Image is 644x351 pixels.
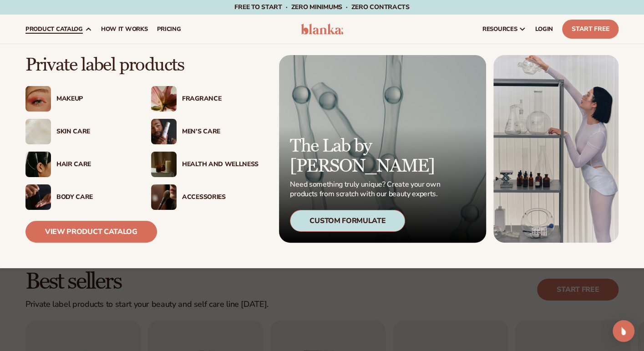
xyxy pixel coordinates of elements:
[56,95,133,103] div: Makeup
[182,193,259,201] div: Accessories
[25,221,157,243] a: View Product Catalog
[182,95,259,103] div: Fragrance
[290,210,405,232] div: Custom Formulate
[21,15,96,44] a: product catalog
[290,136,443,176] p: The Lab by [PERSON_NAME]
[482,25,517,33] span: resources
[535,25,553,33] span: LOGIN
[25,119,51,144] img: Cream moisturizer swatch.
[151,86,177,112] img: Pink blooming flower.
[25,184,51,210] img: Male hand applying moisturizer.
[151,119,177,144] img: Male holding moisturizer bottle.
[25,119,133,144] a: Cream moisturizer swatch. Skin Care
[56,193,133,201] div: Body Care
[152,15,185,44] a: pricing
[56,161,133,168] div: Hair Care
[25,152,51,177] img: Female hair pulled back with clips.
[151,184,259,210] a: Female with makeup brush. Accessories
[157,25,181,33] span: pricing
[56,128,133,136] div: Skin Care
[151,86,259,112] a: Pink blooming flower. Fragrance
[279,55,486,243] a: Microscopic product formula. The Lab by [PERSON_NAME] Need something truly unique? Create your ow...
[151,184,177,210] img: Female with makeup brush.
[151,152,177,177] img: Candles and incense on table.
[234,3,409,11] span: Free to start · ZERO minimums · ZERO contracts
[531,15,558,44] a: LOGIN
[25,86,133,112] a: Female with glitter eye makeup. Makeup
[562,20,619,39] a: Start Free
[101,25,148,33] span: How It Works
[182,161,259,168] div: Health And Wellness
[290,180,443,199] p: Need something truly unique? Create your own products from scratch with our beauty experts.
[478,15,531,44] a: resources
[25,86,51,112] img: Female with glitter eye makeup.
[151,152,259,177] a: Candles and incense on table. Health And Wellness
[25,184,133,210] a: Male hand applying moisturizer. Body Care
[493,55,619,243] img: Female in lab with equipment.
[96,15,152,44] a: How It Works
[25,152,133,177] a: Female hair pulled back with clips. Hair Care
[25,55,259,75] p: Private label products
[151,119,259,144] a: Male holding moisturizer bottle. Men’s Care
[613,320,634,342] div: Open Intercom Messenger
[182,128,259,136] div: Men’s Care
[25,25,83,33] span: product catalog
[301,24,344,35] img: logo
